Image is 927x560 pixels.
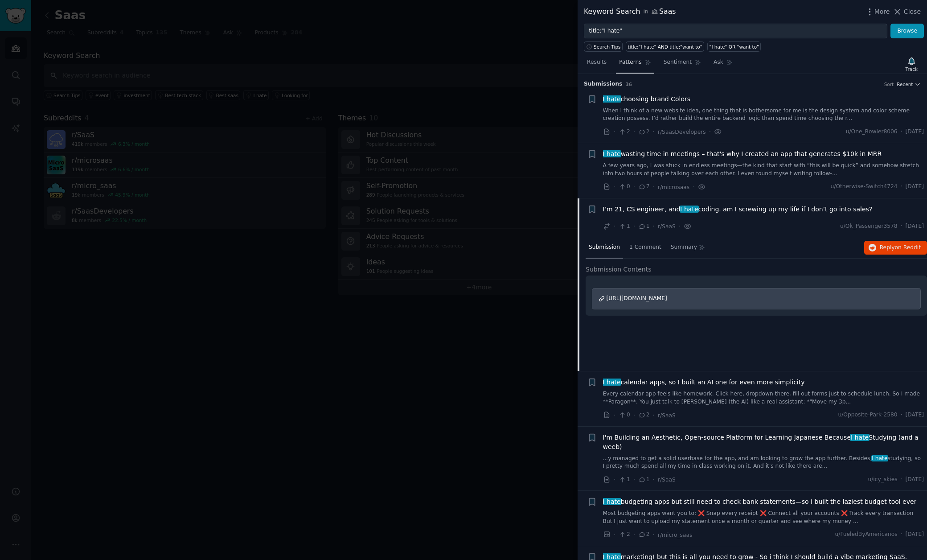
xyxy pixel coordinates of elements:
[628,44,702,50] div: title:"I hate" AND title:"want to"
[603,455,924,470] a: ...y managed to get a solid userbase for the app, and am looking to grow the app further. Besides...
[906,128,924,136] span: [DATE]
[614,222,615,231] span: ·
[619,58,641,66] span: Patterns
[614,182,615,192] span: ·
[614,411,615,420] span: ·
[906,222,924,231] span: [DATE]
[906,531,924,539] span: [DATE]
[653,411,655,420] span: ·
[658,477,676,483] span: r/SaaS
[653,530,655,539] span: ·
[714,58,723,66] span: Ask
[868,476,897,484] span: u/icy_skies
[584,24,887,39] input: Try a keyword related to your business
[874,7,890,16] span: More
[587,58,607,66] span: Results
[638,128,649,136] span: 2
[880,244,921,252] span: Reply
[658,184,689,190] span: r/microsaas
[592,288,921,309] a: [URL][DOMAIN_NAME]
[660,55,704,74] a: Sentiment
[658,532,692,538] span: r/micro_saas
[603,95,691,104] a: I hatechoosing brand Colors
[638,183,649,191] span: 7
[693,182,694,192] span: ·
[831,183,898,191] span: u/Otherwise-Switch4724
[707,41,761,52] a: "I hate" OR "want to"
[603,149,882,159] span: wasting time in meetings – that's why I created an app that generates $10k in MRR
[671,243,697,251] span: Summary
[897,81,913,87] span: Recent
[602,498,622,505] span: I hate
[680,206,699,213] span: I hate
[603,433,924,452] a: I'm Building an Aesthetic, Open-source Platform for Learning Japanese BecauseI hateStudying (and ...
[603,95,691,104] span: choosing brand Colors
[603,378,805,387] a: I hatecalendar apps, so I built an AI one for even more simplicity
[893,7,921,16] button: Close
[658,412,676,419] span: r/SaaS
[603,433,924,452] span: I'm Building an Aesthetic, Open-source Platform for Learning Japanese Because Studying (and a weeb)
[901,411,902,419] span: ·
[653,182,655,192] span: ·
[594,44,621,50] span: Search Tips
[614,127,615,136] span: ·
[906,183,924,191] span: [DATE]
[603,162,924,177] a: A few years ago, I was stuck in endless meetings—the kind that start with “this will be quick” an...
[633,530,635,539] span: ·
[864,241,927,255] button: Replyon Reddit
[603,497,917,506] span: budgeting apps but still need to check bank statements—so I built the laziest budget tool ever
[638,476,649,484] span: 1
[904,7,921,16] span: Close
[658,129,706,135] span: r/SaasDevelopers
[638,411,649,419] span: 2
[890,24,924,39] button: Browse
[619,128,630,136] span: 2
[603,378,805,387] span: calendar apps, so I built an AI one for even more simplicity
[884,81,894,87] div: Sort
[710,55,736,74] a: Ask
[626,41,704,52] a: title:"I hate" AND title:"want to"
[638,531,649,539] span: 2
[653,475,655,484] span: ·
[586,265,652,274] span: Submission Contents
[906,66,918,72] div: Track
[626,82,632,87] span: 36
[603,205,873,214] span: I’m 21, CS engineer, and coding. am I screwing up my life if I don’t go into sales?
[607,295,667,301] span: [URL][DOMAIN_NAME]
[633,411,635,420] span: ·
[897,81,921,87] button: Recent
[850,434,870,441] span: I hate
[901,222,902,231] span: ·
[633,182,635,192] span: ·
[584,55,610,74] a: Results
[614,530,615,539] span: ·
[906,411,924,419] span: [DATE]
[584,80,623,88] span: Submission s
[633,222,635,231] span: ·
[895,244,921,251] span: on Reddit
[658,223,676,230] span: r/SaaS
[835,531,898,539] span: u/FueledByAmericanos
[602,150,622,157] span: I hate
[846,128,898,136] span: u/One_Bowler8006
[616,55,654,74] a: Patterns
[902,55,921,74] button: Track
[638,222,649,231] span: 1
[901,128,902,136] span: ·
[633,475,635,484] span: ·
[602,379,622,386] span: I hate
[871,455,889,461] span: I hate
[653,222,655,231] span: ·
[589,243,620,251] span: Submission
[603,510,924,525] a: Most budgeting apps want you to: ❌ Snap every receipt ❌ Connect all your accounts ❌ Track every t...
[603,149,882,159] a: I hatewasting time in meetings – that's why I created an app that generates $10k in MRR
[602,95,622,103] span: I hate
[840,222,898,231] span: u/Ok_Passenger3578
[643,8,648,16] span: in
[664,58,692,66] span: Sentiment
[901,531,902,539] span: ·
[584,41,623,52] button: Search Tips
[710,44,759,50] div: "I hate" OR "want to"
[619,411,630,419] span: 0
